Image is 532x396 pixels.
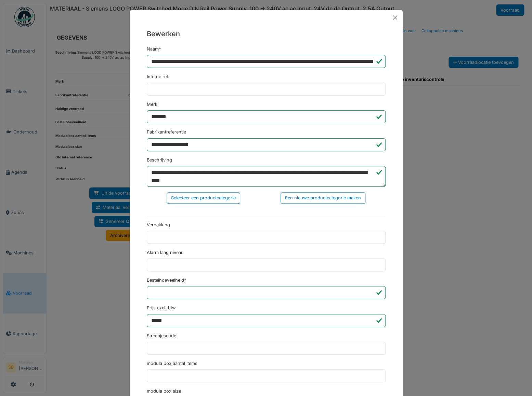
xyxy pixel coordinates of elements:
label: Verpakking [147,222,170,228]
label: Alarm laag niveau [147,249,184,256]
label: Bestelhoeveelheid [147,277,186,283]
div: Selecteer een productcategorie [167,192,240,203]
button: Close [390,13,400,23]
h5: Bewerken [147,29,386,39]
label: Prijs excl. btw [147,305,176,311]
div: Een nieuwe productcategorie maken [281,192,365,203]
label: modula box aantal items [147,360,197,367]
label: Naam [147,46,161,52]
abbr: Verplicht [159,46,161,52]
label: Streepjescode [147,333,176,339]
label: modula box size [147,388,181,394]
label: Beschrijving [147,157,172,163]
label: Merk [147,101,157,108]
abbr: Verplicht [184,278,186,283]
label: Fabrikantreferentie [147,129,186,135]
label: Interne ref. [147,73,169,80]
